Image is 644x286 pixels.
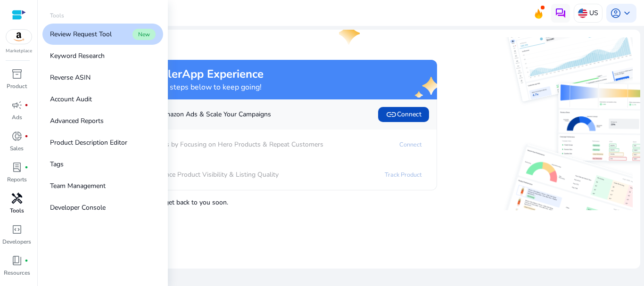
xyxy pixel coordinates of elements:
p: Tools [10,206,24,215]
p: Reports [7,175,27,184]
p: Advanced Reports [50,116,104,126]
p: Tools [50,11,64,20]
span: fiber_manual_record [25,259,28,262]
span: donut_small [11,131,23,142]
p: US [589,5,598,21]
p: , and we'll get back to you soon. [60,194,437,207]
span: campaign [11,99,23,111]
img: amazon.svg [6,30,32,44]
p: Product [7,82,27,90]
a: Connect [392,137,429,152]
img: one-star.svg [339,22,362,45]
p: Sales [10,144,24,153]
p: Team Management [50,181,106,191]
p: Developers [2,237,31,246]
p: Account Audit [50,94,92,104]
span: code_blocks [11,224,23,235]
p: Product Description Editor [50,138,127,147]
span: fiber_manual_record [25,134,28,138]
p: Automate Amazon Ads & Scale Your Campaigns [85,109,271,119]
p: Enhance Product Visibility & Listing Quality [85,170,279,180]
span: Connect [386,109,421,120]
button: linkConnect [378,107,429,122]
span: link [386,109,397,120]
a: Track Product [377,167,429,182]
p: Boost Sales by Focusing on Hero Products & Repeat Customers [85,139,323,149]
span: New [132,29,156,40]
img: us.svg [578,8,587,18]
p: Review Request Tool [50,29,112,39]
p: Tags [50,159,64,169]
p: Marketplace [6,48,32,55]
span: account_circle [610,8,621,19]
p: Reverse ASIN [50,73,91,82]
span: book_4 [11,255,23,266]
span: lab_profile [11,162,23,173]
p: Resources [4,269,30,277]
p: Keyword Research [50,51,105,61]
span: fiber_manual_record [25,103,28,107]
span: handyman [11,193,23,204]
span: keyboard_arrow_down [621,8,633,19]
span: inventory_2 [11,68,23,80]
p: Developer Console [50,203,106,212]
span: fiber_manual_record [25,165,28,169]
p: Ads [12,113,22,122]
